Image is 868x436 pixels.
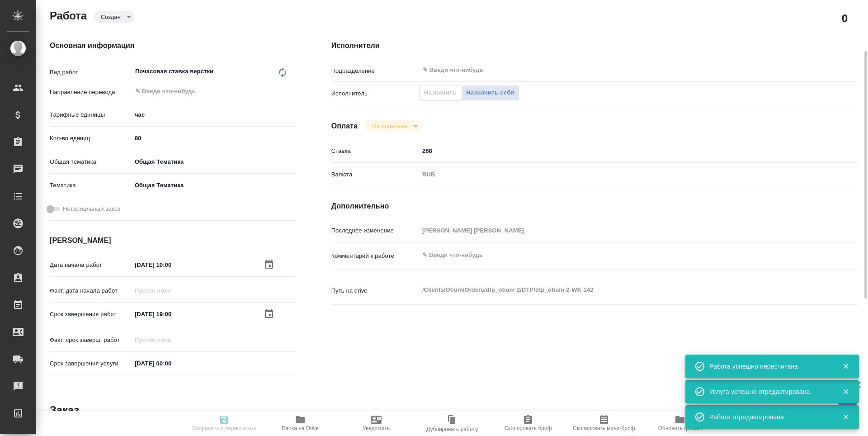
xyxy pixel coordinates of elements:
[566,411,642,436] button: Скопировать мини-бриф
[419,144,814,157] input: ✎ Введи что-нибудь
[132,178,295,193] div: Общая Тематика
[419,224,814,237] input: Пустое поле
[331,170,419,179] p: Валюта
[331,286,419,295] p: Путь на drive
[836,362,855,370] button: Закрыть
[331,226,419,235] p: Последнее изменение
[50,286,132,295] p: Факт. дата начала работ
[50,235,295,246] h4: [PERSON_NAME]
[50,40,295,51] h4: Основная информация
[490,411,566,436] button: Скопировать бриф
[338,411,414,436] button: Уведомить
[132,308,211,321] input: ✎ Введи что-нибудь
[192,425,256,431] span: Сохранить и пересчитать
[282,425,319,431] span: Папка на Drive
[331,121,358,132] h4: Оплата
[809,69,811,71] button: Open
[186,411,262,436] button: Сохранить и пересчитать
[290,90,292,92] button: Open
[132,154,295,170] div: Общая Тематика
[573,425,635,431] span: Скопировать мини-бриф
[842,10,848,26] h2: 0
[658,425,702,431] span: Обновить файлы
[836,388,855,396] button: Закрыть
[50,7,87,23] h2: Работа
[50,403,79,417] h2: Заказ
[363,425,390,431] span: Уведомить
[836,413,855,421] button: Закрыть
[262,411,338,436] button: Папка на Drive
[50,88,132,97] p: Направление перевода
[50,68,132,77] p: Вид работ
[642,411,718,436] button: Обновить файлы
[134,86,262,97] input: ✎ Введи что-нибудь
[419,167,814,182] div: RUB
[132,258,211,271] input: ✎ Введи что-нибудь
[50,261,132,270] p: Дата начала работ
[426,426,478,432] span: Дублировать работу
[98,13,123,21] button: Создан
[331,66,419,76] p: Подразделение
[709,412,829,422] div: Работа отредактирована
[331,89,419,98] p: Исполнитель
[50,310,132,319] p: Срок завершения работ
[50,134,132,143] p: Кол-во единиц
[63,204,120,213] span: Нотариальный заказ
[331,251,419,261] p: Комментарий к работе
[132,284,211,297] input: Пустое поле
[414,411,490,436] button: Дублировать работу
[504,425,552,431] span: Скопировать бриф
[132,107,295,123] div: час
[331,147,419,156] p: Ставка
[709,362,829,371] div: Работа успешно пересчитана
[50,157,132,166] p: Общая тематика
[50,336,132,345] p: Факт. срок заверш. работ
[422,65,781,76] input: ✎ Введи что-нибудь
[50,181,132,190] p: Тематика
[331,40,858,51] h4: Исполнители
[132,132,295,145] input: ✎ Введи что-нибудь
[369,122,410,130] button: Не оплачена
[50,110,132,119] p: Тарифные единицы
[94,11,134,23] div: Создан
[132,333,211,346] input: Пустое поле
[709,387,829,396] div: Услуга успешно отредактирована
[466,88,514,98] span: Назначить себя
[365,120,420,132] div: Создан
[331,201,858,212] h4: Дополнительно
[419,282,814,298] textarea: /Clients/Оtium/Orders/dtp_otium-2/DTP/dtp_otium-2-WK-142
[132,357,211,370] input: ✎ Введи что-нибудь
[50,359,132,368] p: Срок завершения услуги
[461,85,519,101] button: Назначить себя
